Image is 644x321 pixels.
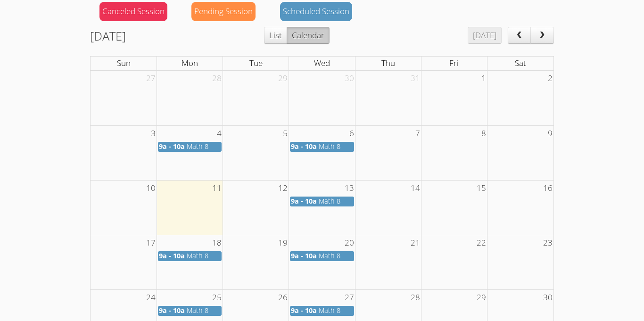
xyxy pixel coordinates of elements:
[319,251,340,260] span: Math 8
[291,251,317,260] span: 9a - 10a
[410,71,421,86] span: 31
[291,306,317,315] span: 9a - 10a
[319,142,340,151] span: Math 8
[381,58,395,68] span: Thu
[319,306,340,315] span: Math 8
[410,290,421,305] span: 28
[145,235,157,251] span: 17
[211,290,223,305] span: 25
[344,71,355,86] span: 30
[159,251,185,260] span: 9a - 10a
[282,126,289,141] span: 5
[211,235,223,251] span: 18
[291,197,317,206] span: 9a - 10a
[249,58,263,68] span: Tue
[159,306,185,315] span: 9a - 10a
[480,71,487,86] span: 1
[449,58,459,68] span: Fri
[277,71,289,86] span: 29
[191,2,256,21] div: Pending Session
[414,126,421,141] span: 7
[547,126,553,141] span: 9
[150,126,157,141] span: 3
[290,306,354,316] a: 9a - 10a Math 8
[182,58,198,68] span: Mon
[547,71,553,86] span: 2
[290,251,354,261] a: 9a - 10a Math 8
[187,142,208,151] span: Math 8
[158,251,222,261] a: 9a - 10a Math 8
[344,235,355,251] span: 20
[319,197,340,206] span: Math 8
[410,235,421,251] span: 21
[476,181,487,196] span: 15
[476,290,487,305] span: 29
[290,197,354,206] a: 9a - 10a Math 8
[530,27,554,44] button: next
[515,58,526,68] span: Sat
[187,251,208,260] span: Math 8
[542,181,553,196] span: 16
[508,27,531,44] button: prev
[287,27,330,44] button: Calendar
[99,2,167,21] div: Canceled Session
[159,142,185,151] span: 9a - 10a
[158,142,222,152] a: 9a - 10a Math 8
[542,235,553,251] span: 23
[468,27,502,44] button: [DATE]
[211,181,223,196] span: 11
[90,27,126,45] h2: [DATE]
[290,142,354,152] a: 9a - 10a Math 8
[277,181,289,196] span: 12
[264,27,287,44] button: List
[480,126,487,141] span: 8
[344,181,355,196] span: 13
[277,235,289,251] span: 19
[211,71,223,86] span: 28
[542,290,553,305] span: 30
[314,58,330,68] span: Wed
[476,235,487,251] span: 22
[277,290,289,305] span: 26
[145,181,157,196] span: 10
[344,290,355,305] span: 27
[187,306,208,315] span: Math 8
[410,181,421,196] span: 14
[216,126,223,141] span: 4
[145,290,157,305] span: 24
[348,126,355,141] span: 6
[280,2,352,21] div: Scheduled Session
[158,306,222,316] a: 9a - 10a Math 8
[117,58,131,68] span: Sun
[145,71,157,86] span: 27
[291,142,317,151] span: 9a - 10a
